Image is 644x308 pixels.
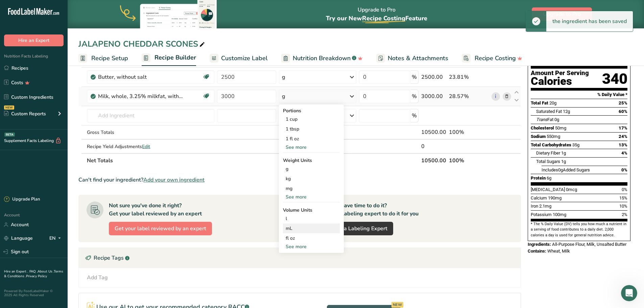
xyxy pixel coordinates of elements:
i: Trans [536,117,547,122]
div: Recipe Tags [79,248,521,268]
span: 2% [622,212,627,217]
div: Calories [531,76,589,86]
span: Recipe Costing [475,54,516,63]
span: Total Carbohydrates [531,142,571,147]
div: 23.81% [449,73,489,81]
div: Amount Per Serving [531,70,589,76]
span: All-Purpose Flour, Milk, Unsalted Butter [552,242,626,247]
div: Recipe Yield Adjustments [87,143,214,150]
span: 4% [621,150,627,156]
th: 100% [448,153,490,167]
span: 15% [619,195,627,200]
div: BETA [4,133,15,137]
span: 1g [561,150,566,156]
div: 28.57% [449,92,489,100]
th: 10500.00 [420,153,448,167]
span: 10% [619,204,627,209]
div: 3000.00 [421,92,446,100]
a: Privacy Policy [26,274,47,279]
a: About Us . [38,269,54,274]
span: 190mg [548,195,562,200]
span: 550mg [547,134,560,139]
span: Sodium [531,134,546,139]
span: Upgrade to Pro [543,10,581,18]
div: NEW [4,105,14,110]
a: Notes & Attachments [376,51,448,66]
div: See more [283,193,340,200]
span: Try our New Feature [326,14,427,22]
a: FAQ . [29,269,38,274]
span: Contains: [528,248,546,254]
a: Recipe Setup [78,51,128,66]
span: 13% [619,142,627,147]
span: Cholesterol [531,125,554,131]
div: Don't have time to do it? Hire a labeling expert to do it for you [326,202,419,218]
div: the ingredient has been saved [546,11,633,31]
span: Fat [536,117,553,122]
input: Add Ingredient [87,109,214,122]
a: Terms & Conditions . [4,269,63,279]
div: mL [286,225,337,232]
section: % Daily Value * [531,91,627,99]
span: Add your own ingredient [143,176,205,184]
div: NEW [391,302,403,308]
span: Dietary Fiber [536,150,560,156]
span: 0g [554,117,559,122]
div: Can't find your ingredient? [78,176,521,184]
section: * The % Daily Value (DV) tells you how much a nutrient in a serving of food contributes to a dail... [531,221,627,238]
span: Wheat, Milk [547,248,570,254]
span: 2.1mg [539,204,551,209]
span: 24% [619,134,627,139]
a: Nutrition Breakdown [281,51,363,66]
span: Potassium [531,212,552,217]
span: 0% [621,167,627,172]
span: 0% [622,187,627,192]
span: 25% [619,100,627,105]
div: 1 cup [283,114,340,124]
span: 60% [619,109,627,114]
span: Saturated Fat [536,109,562,114]
div: 100% [449,128,489,136]
button: Get your label reviewed by an expert [109,222,212,235]
span: Get your label reviewed by an expert [115,224,206,233]
span: Notes & Attachments [388,54,448,63]
a: Hire an Expert . [4,269,28,274]
button: Hire an Expert [4,34,64,46]
div: Not sure you've done it right? Get your label reviewed by an expert [109,202,202,218]
div: Upgrade Plan [4,196,40,203]
span: 12g [563,109,570,114]
div: EN [49,234,64,242]
span: Recipe Setup [91,54,128,63]
span: Iron [531,204,538,209]
div: g [282,92,285,100]
div: 10500.00 [421,128,446,136]
button: Upgrade to Pro [532,7,592,21]
a: Hire a Labeling Expert [326,222,393,235]
div: Butter, without salt [98,73,183,81]
div: fl oz [286,235,337,242]
span: 100mg [553,212,566,217]
span: Includes Added Sugars [542,167,590,172]
span: Nutrition Breakdown [293,54,351,63]
div: l [286,215,337,222]
span: Ingredients: [528,242,551,247]
div: g [282,73,285,81]
span: Recipe Builder [154,53,196,62]
span: 35g [572,142,579,147]
span: Calcium [531,195,547,200]
span: 0g [558,167,563,172]
span: Protein [531,175,546,181]
span: Edit [142,143,150,150]
iframe: Intercom live chat [621,285,637,301]
span: [MEDICAL_DATA] [531,187,565,192]
div: Upgrade to Pro [326,0,427,28]
div: 2500.00 [421,73,446,81]
div: JALAPENO CHEDDAR SCONES [78,38,206,50]
div: mg [283,184,340,193]
span: Total Sugars [536,159,560,164]
a: Recipe Costing [462,51,522,66]
a: i [492,92,500,101]
th: Net Totals [86,153,420,167]
a: Language [4,232,33,244]
span: Total Fat [531,100,548,105]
